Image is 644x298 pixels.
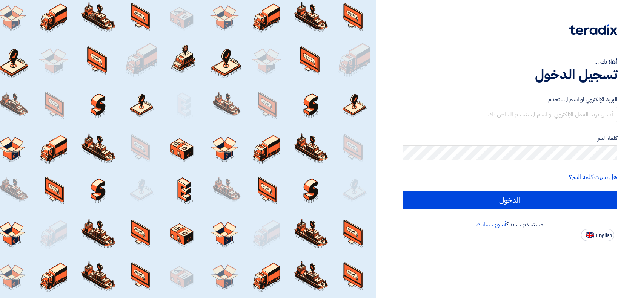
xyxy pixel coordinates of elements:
[596,233,612,238] span: English
[476,220,506,229] a: أنشئ حسابك
[569,24,617,35] img: Teradix logo
[403,95,617,104] label: البريد الإلكتروني او اسم المستخدم
[581,229,614,241] button: English
[403,220,617,229] div: مستخدم جديد؟
[403,107,617,122] input: أدخل بريد العمل الإلكتروني او اسم المستخدم الخاص بك ...
[403,66,617,83] h1: تسجيل الدخول
[403,134,617,143] label: كلمة السر
[569,173,617,182] a: هل نسيت كلمة السر؟
[586,232,594,238] img: en-US.png
[403,191,617,209] input: الدخول
[403,57,617,66] div: أهلا بك ...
